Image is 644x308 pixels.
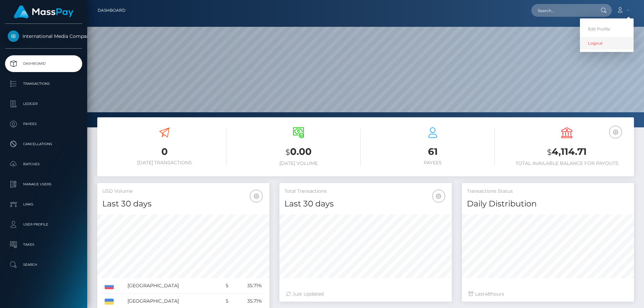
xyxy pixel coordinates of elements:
[485,291,491,297] span: 48
[5,75,82,92] a: Transactions
[8,240,79,250] p: Taxes
[371,160,495,166] h6: Payees
[102,160,226,166] h6: [DATE] Transactions
[98,3,125,17] a: Dashboard
[5,196,82,213] a: Links
[8,30,19,42] img: International Media Company BV
[102,145,226,158] h3: 0
[231,278,264,294] td: 35.71%
[8,139,79,149] p: Cancellations
[219,278,231,294] td: 5
[531,4,594,17] input: Search...
[8,260,79,270] p: Search
[284,198,446,210] h4: Last 30 days
[5,176,82,193] a: Manage Users
[8,119,79,129] p: Payees
[371,145,495,158] h3: 61
[8,220,79,230] p: User Profile
[236,145,361,159] h3: 0.00
[580,23,634,35] a: Edit Profile
[102,198,264,210] h4: Last 30 days
[236,161,361,166] h6: [DATE] Volume
[505,161,629,166] h6: Total Available Balance for Payouts
[5,55,82,72] a: Dashboard
[285,147,290,157] small: $
[5,156,82,173] a: Batches
[467,188,629,195] h5: Transactions Status
[5,116,82,132] a: Payees
[8,199,79,209] p: Links
[14,5,73,18] img: MassPay Logo
[105,283,114,289] img: RU.png
[8,179,79,189] p: Manage Users
[505,145,629,159] h3: 4,114.71
[8,99,79,109] p: Ledger
[8,159,79,169] p: Batches
[5,33,82,39] span: International Media Company BV
[5,216,82,233] a: User Profile
[8,59,79,69] p: Dashboard
[284,188,446,195] h5: Total Transactions
[102,188,264,195] h5: USD Volume
[5,256,82,273] a: Search
[5,236,82,253] a: Taxes
[8,79,79,89] p: Transactions
[5,96,82,112] a: Ledger
[105,299,114,305] img: UA.png
[125,278,218,294] td: [GEOGRAPHIC_DATA]
[547,147,552,157] small: $
[286,291,445,298] div: Just Updated
[5,136,82,152] a: Cancellations
[467,198,629,210] h4: Daily Distribution
[580,37,634,49] a: Logout
[469,291,627,298] div: Last hours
